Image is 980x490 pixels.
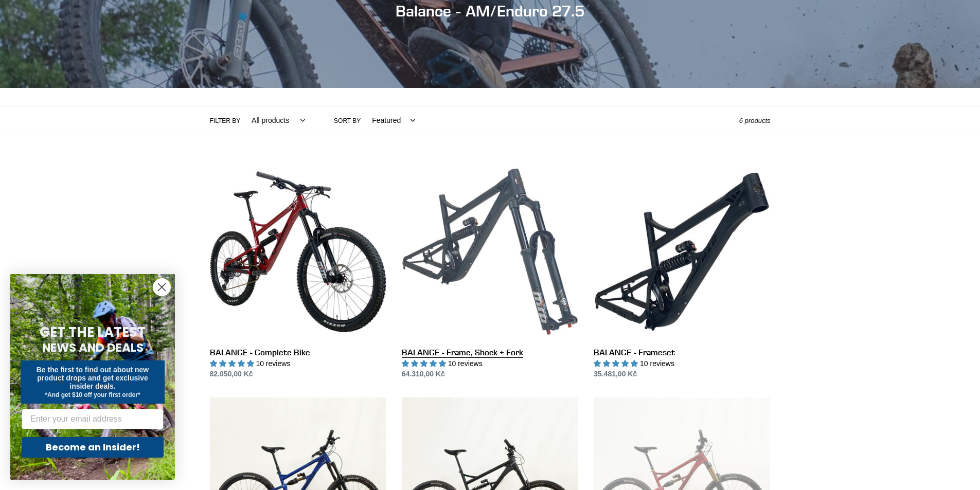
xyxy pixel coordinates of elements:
span: Be the first to find out about new product drops and get exclusive insider deals. [37,366,149,390]
span: Balance - AM/Enduro 27.5 [396,2,584,20]
span: 6 products [739,117,771,124]
input: Enter your email address [22,409,164,429]
label: Filter by [210,116,241,125]
span: *And get $10 off your first order* [45,391,140,398]
label: Sort by [334,116,361,125]
span: GET THE LATEST [40,323,146,341]
button: Close dialog [153,278,171,296]
span: NEWS AND DEALS [42,339,144,356]
button: Become an Insider! [22,437,164,458]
